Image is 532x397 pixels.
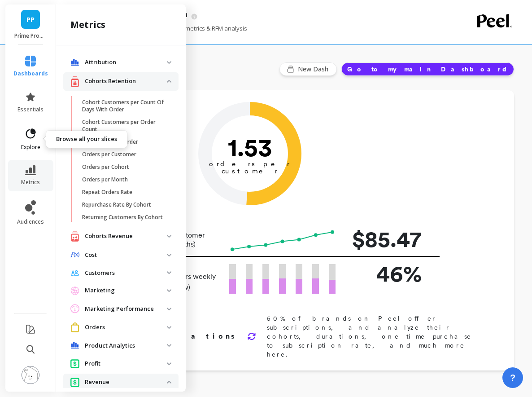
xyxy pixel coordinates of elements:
[279,62,337,76] button: New Dash
[85,58,167,67] p: Attribution
[167,61,171,64] img: down caret icon
[350,257,422,291] p: 46%
[70,18,105,31] h2: metrics
[22,366,39,384] img: profile picture
[70,377,79,387] img: navigation item icon
[341,62,514,76] button: Go to my main Dashboard
[167,271,171,274] img: down caret icon
[167,308,171,310] img: down caret icon
[82,201,151,208] p: Repurchase Rate By Cohort
[82,163,129,171] p: Orders per Cohort
[167,362,171,365] img: down caret icon
[13,70,48,77] span: dashboards
[17,106,44,113] span: essentials
[82,119,168,133] p: Cohort Customers per Order Count
[167,80,171,83] img: down caret icon
[70,59,79,66] img: navigation item icon
[85,341,167,350] p: Product Analytics
[70,322,79,332] img: navigation item icon
[227,132,272,162] text: 1.53
[82,189,132,196] p: Repeat Orders Rate
[82,99,168,113] p: Cohort Customers per Count Of Days With Order
[85,378,167,387] p: Revenue
[510,371,515,384] span: ?
[82,138,138,146] p: Days since First Order
[85,232,167,241] p: Cohorts Revenue
[70,342,79,349] img: navigation item icon
[209,160,291,168] tspan: orders per
[298,65,331,74] span: New Dash
[167,254,171,256] img: down caret icon
[82,176,128,183] p: Orders per Month
[85,286,167,295] p: Marketing
[82,214,163,221] p: Returning Customers By Cohort
[14,32,47,40] p: Prime Prometics™
[167,326,171,329] img: down caret icon
[70,304,79,313] img: navigation item icon
[70,359,79,368] img: navigation item icon
[502,367,523,388] button: ?
[85,251,167,260] p: Cost
[70,270,79,276] img: navigation item icon
[85,359,167,368] p: Profit
[70,231,79,242] img: navigation item icon
[17,218,44,225] span: audiences
[21,144,40,151] span: explore
[167,289,171,292] img: down caret icon
[267,314,485,359] p: 50% of brands on Peel offer subscriptions, and analyze their cohorts, durations, one-time purchas...
[167,381,171,384] img: down caret icon
[70,286,79,295] img: navigation item icon
[70,76,79,87] img: navigation item icon
[85,304,167,313] p: Marketing Performance
[26,14,35,25] span: PP
[70,252,79,258] img: navigation item icon
[167,344,171,347] img: down caret icon
[82,151,136,158] p: Orders per Customer
[85,77,167,86] p: Cohorts Retention
[221,167,278,175] tspan: customer
[167,235,171,238] img: down caret icon
[21,179,40,186] span: metrics
[350,222,422,256] p: $85.47
[85,323,167,332] p: Orders
[85,269,167,278] p: Customers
